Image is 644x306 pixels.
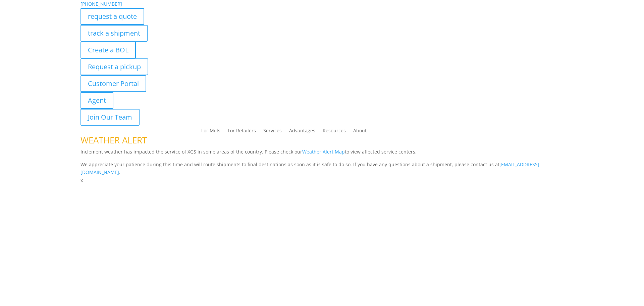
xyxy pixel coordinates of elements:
[80,8,144,25] a: request a quote
[353,128,367,136] a: About
[80,25,148,42] a: track a shipment
[80,42,136,58] a: Create a BOL
[80,1,122,7] a: [PHONE_NUMBER]
[80,176,563,184] p: x
[228,128,256,136] a: For Retailers
[80,184,563,198] h1: Contact Us
[201,128,220,136] a: For Mills
[80,75,146,92] a: Customer Portal
[302,148,345,155] a: Weather Alert Map
[80,58,148,75] a: Request a pickup
[323,128,346,136] a: Resources
[80,109,140,126] a: Join Our Team
[80,198,563,206] p: Complete the form below and a member of our team will be in touch within 24 hours.
[263,128,282,136] a: Services
[80,134,147,146] span: WEATHER ALERT
[80,148,563,161] p: Inclement weather has impacted the service of XGS in some areas of the country. Please check our ...
[80,92,113,109] a: Agent
[289,128,315,136] a: Advantages
[80,161,563,177] p: We appreciate your patience during this time and will route shipments to final destinations as so...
